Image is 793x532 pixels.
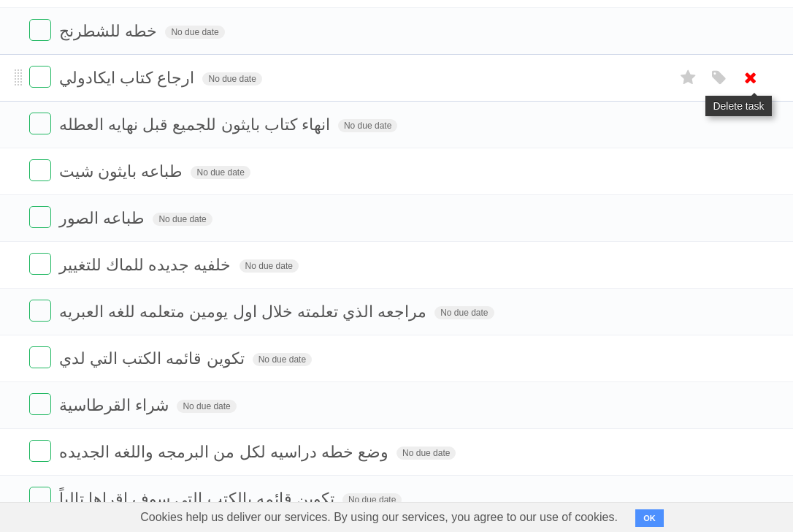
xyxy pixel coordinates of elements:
label: Done [29,300,51,322]
span: Cookies help us deliver our services. By using our services, you agree to our use of cookies. [126,503,632,532]
span: طباعه الصور [59,209,148,227]
span: No due date [153,213,212,226]
span: وضع خطه دراسيه لكل من البرمجه واللغه الجديده [59,443,392,461]
span: مراجعه الذي تعلمته خلال اول يومين متعلمه للغه العبريه [59,303,430,321]
span: No due date [338,119,397,132]
span: شراء القرطاسية [59,396,172,414]
label: Done [29,487,51,509]
span: خطه للشطرنج [59,22,161,40]
label: Done [29,19,51,41]
span: No due date [253,353,312,366]
label: Done [29,440,51,462]
span: تكوين قائمه بالكتب التي سوف اقراها تالياً [59,490,338,508]
button: OK [635,509,664,527]
span: No due date [396,446,456,460]
label: Done [29,253,51,275]
label: Done [29,113,51,134]
span: No due date [240,259,299,273]
span: No due date [342,493,402,506]
label: Done [29,159,51,181]
label: Star task [675,66,702,90]
span: No due date [202,72,261,85]
span: No due date [191,166,250,179]
span: ارجاع كتاب ايكادولي [59,69,198,87]
span: No due date [177,400,236,413]
span: No due date [434,306,494,319]
span: No due date [165,26,224,39]
label: Done [29,206,51,228]
label: Done [29,66,51,88]
label: Done [29,346,51,368]
span: طباعه بايثون شيت [59,162,186,180]
label: Done [29,393,51,415]
span: خلفيه جديده للماك للتغيير [59,256,234,274]
span: تكوين قائمه الكتب التي لدي [59,349,248,368]
span: انهاء كتاب بايثون للجميع قبل نهايه العطله [59,115,334,134]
